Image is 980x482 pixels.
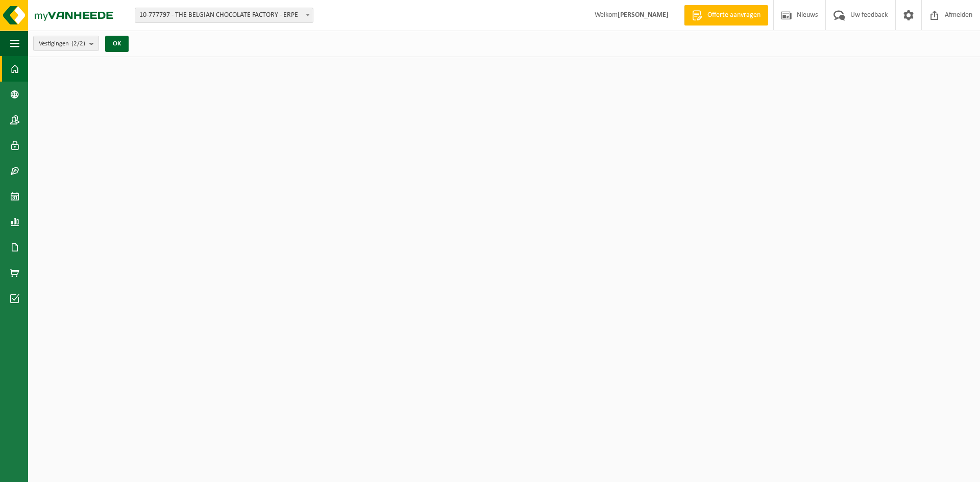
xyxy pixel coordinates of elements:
button: Vestigingen(2/2) [33,36,99,51]
count: (2/2) [71,40,85,47]
a: Offerte aanvragen [684,5,768,26]
button: OK [105,36,129,52]
span: Offerte aanvragen [705,10,763,20]
strong: [PERSON_NAME] [618,11,669,19]
span: 10-777797 - THE BELGIAN CHOCOLATE FACTORY - ERPE [135,8,313,23]
span: 10-777797 - THE BELGIAN CHOCOLATE FACTORY - ERPE [135,8,313,22]
span: Vestigingen [39,36,85,52]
